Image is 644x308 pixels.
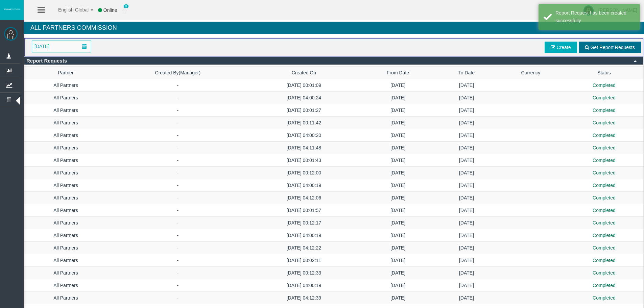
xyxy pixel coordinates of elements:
td: - [107,217,248,229]
td: Completed [565,92,643,104]
td: [DATE] [359,229,436,242]
h4: All Partners Commission [24,22,644,34]
td: - [107,267,248,279]
td: All Partners [24,279,107,292]
td: - [107,192,248,204]
td: - [107,142,248,154]
td: [DATE] 04:12:39 [248,292,359,304]
td: [DATE] 00:01:43 [248,154,359,167]
td: [DATE] [436,179,497,192]
td: [DATE] [359,167,436,179]
td: Completed [565,167,643,179]
td: [DATE] [359,117,436,129]
td: [DATE] [436,192,497,204]
td: [DATE] [359,254,436,267]
td: [DATE] [436,129,497,142]
span: Get Report Requests [590,45,635,50]
td: [DATE] 04:00:19 [248,179,359,192]
td: All Partners [24,229,107,242]
td: Created By(Manager) [107,67,248,79]
td: [DATE] 00:12:17 [248,217,359,229]
td: From Date [359,67,436,79]
td: [DATE] [436,292,497,304]
td: To Date [436,67,497,79]
td: [DATE] [436,117,497,129]
td: Status [565,67,643,79]
td: [DATE] [436,92,497,104]
span: [DATE] [32,42,51,51]
td: [DATE] [436,167,497,179]
td: All Partners [24,292,107,304]
td: [DATE] [359,217,436,229]
td: Completed [565,279,643,292]
td: - [107,229,248,242]
td: [DATE] [359,279,436,292]
td: Completed [565,292,643,304]
span: Report Requests [26,58,67,64]
td: [DATE] [359,292,436,304]
td: Completed [565,154,643,167]
td: - [107,242,248,254]
td: Completed [565,179,643,192]
td: [DATE] [436,242,497,254]
td: [DATE] [436,229,497,242]
td: [DATE] 00:01:57 [248,204,359,217]
td: [DATE] [436,279,497,292]
td: [DATE] 00:02:11 [248,254,359,267]
td: All Partners [24,267,107,279]
td: [DATE] 04:11:48 [248,142,359,154]
td: [DATE] [436,204,497,217]
span: Online [103,7,117,13]
td: - [107,104,248,117]
td: All Partners [24,117,107,129]
td: Completed [565,192,643,204]
td: - [107,79,248,92]
td: [DATE] 04:12:06 [248,192,359,204]
td: [DATE] [359,142,436,154]
td: All Partners [24,242,107,254]
td: All Partners [24,217,107,229]
td: [DATE] 04:00:20 [248,129,359,142]
td: [DATE] [436,154,497,167]
span: 0 [123,4,129,8]
td: All Partners [24,167,107,179]
td: [DATE] 04:12:22 [248,242,359,254]
td: [DATE] [436,217,497,229]
td: [DATE] 00:12:00 [248,167,359,179]
td: [DATE] [436,79,497,92]
td: Completed [565,217,643,229]
td: - [107,129,248,142]
td: Completed [565,142,643,154]
td: [DATE] [359,192,436,204]
td: - [107,279,248,292]
td: Completed [565,229,643,242]
td: [DATE] [436,104,497,117]
td: All Partners [24,254,107,267]
td: [DATE] [436,254,497,267]
td: All Partners [24,154,107,167]
td: [DATE] [359,92,436,104]
div: Report Request has been created successfully [555,9,635,25]
td: - [107,154,248,167]
td: Completed [565,242,643,254]
td: [DATE] [436,267,497,279]
td: [DATE] [359,154,436,167]
td: Created On [248,67,359,79]
span: Create [557,45,571,50]
td: Completed [565,104,643,117]
img: logo.svg [3,8,20,10]
td: All Partners [24,142,107,154]
td: All Partners [24,192,107,204]
span: English Global [49,7,89,13]
td: [DATE] [359,79,436,92]
td: Completed [565,204,643,217]
td: - [107,204,248,217]
td: [DATE] 04:00:19 [248,229,359,242]
td: Partner [24,67,107,79]
td: All Partners [24,204,107,217]
td: [DATE] 04:00:19 [248,279,359,292]
td: [DATE] 04:00:24 [248,92,359,104]
td: - [107,292,248,304]
td: [DATE] [359,104,436,117]
td: [DATE] [359,242,436,254]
